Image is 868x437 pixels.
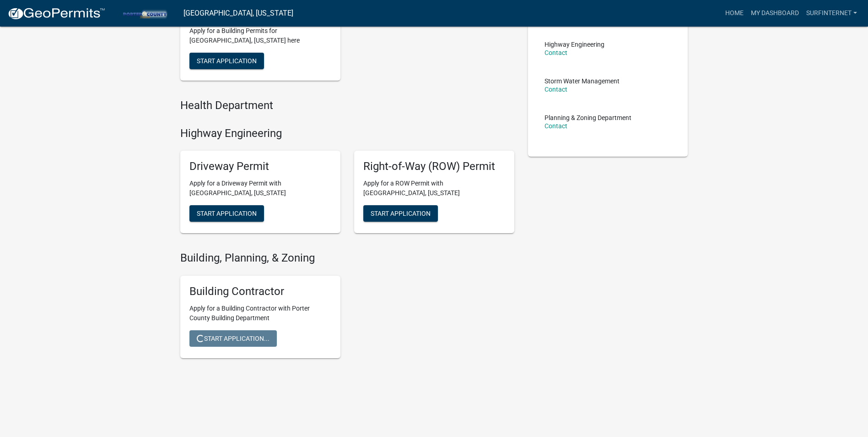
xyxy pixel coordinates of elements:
p: Apply for a Driveway Permit with [GEOGRAPHIC_DATA], [US_STATE] [189,179,331,198]
p: Storm Water Management [545,78,620,84]
a: Contact [545,86,567,93]
img: Porter County, Indiana [113,7,176,19]
h5: Building Contractor [189,285,331,298]
a: surfinternet [803,5,861,22]
h4: Health Department [180,99,514,112]
p: Apply for a Building Contractor with Porter County Building Department [189,304,331,323]
button: Start Application [189,53,264,69]
span: Start Application [197,210,257,217]
p: Apply for a ROW Permit with [GEOGRAPHIC_DATA], [US_STATE] [363,179,505,198]
h4: Highway Engineering [180,127,514,140]
button: Start Application [363,205,438,222]
a: Home [722,5,747,22]
span: Start Application [197,57,257,64]
h4: Building, Planning, & Zoning [180,251,514,265]
p: Apply for a Building Permits for [GEOGRAPHIC_DATA], [US_STATE] here [189,26,331,45]
h5: Driveway Permit [189,160,331,173]
span: Start Application [371,210,431,217]
a: Contact [545,122,567,130]
h5: Right-of-Way (ROW) Permit [363,160,505,173]
button: Start Application... [189,330,277,347]
p: Planning & Zoning Department [545,115,631,121]
a: [GEOGRAPHIC_DATA], [US_STATE] [183,5,293,21]
button: Start Application [189,205,264,222]
a: My Dashboard [747,5,803,22]
span: Start Application... [197,334,270,342]
p: Highway Engineering [545,41,604,48]
a: Contact [545,49,567,56]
